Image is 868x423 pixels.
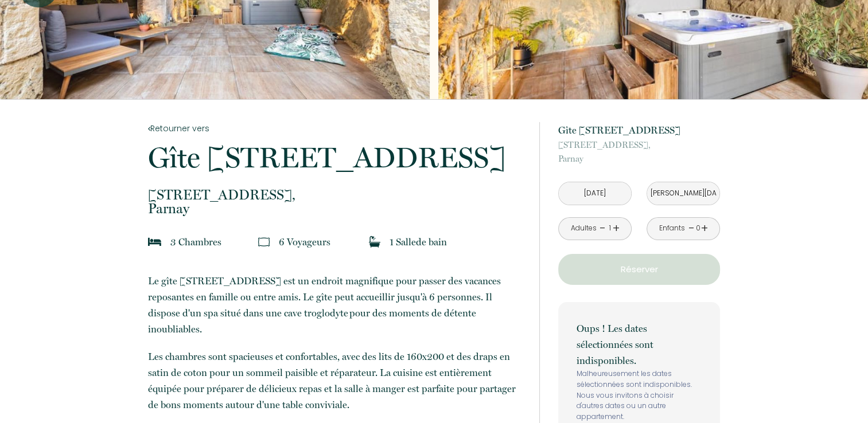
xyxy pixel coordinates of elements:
p: Le gîte [STREET_ADDRESS] est un endroit magnifique pour passer des vacances reposantes en famille... [148,273,524,337]
div: Adultes [570,223,596,234]
img: guests [258,236,270,248]
p: 1 Salle de bain [390,234,447,250]
p: Réserver [562,263,716,276]
p: 3 Chambre [170,234,221,250]
p: Oups ! Les dates sélectionnées sont indisponibles. [577,320,702,369]
p: 6 Voyageur [279,234,330,250]
span: s [217,236,221,248]
span: [STREET_ADDRESS], [558,138,720,152]
input: Arrivée [559,182,631,205]
a: + [613,220,620,237]
a: - [600,220,606,237]
p: Les chambres sont spacieuses et confortables, avec des lits de 160x200 et des draps en satin de c... [148,348,524,413]
a: - [688,220,694,237]
div: 1 [607,223,613,234]
p: Malheureusement les dates sélectionnées sont indisponibles. Nous vous invitons à choisir d'autres... [577,369,702,422]
span: s [326,236,330,248]
div: Enfants [659,223,685,234]
div: 0 [695,223,701,234]
p: Gîte [STREET_ADDRESS] [558,122,720,138]
span: [STREET_ADDRESS], [148,188,524,202]
p: Parnay [148,188,524,216]
p: Parnay [558,138,720,166]
p: Gîte [STREET_ADDRESS] [148,143,524,172]
a: + [701,220,708,237]
a: Retourner vers [148,122,524,135]
input: Départ [647,182,719,205]
button: Réserver [558,254,720,285]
